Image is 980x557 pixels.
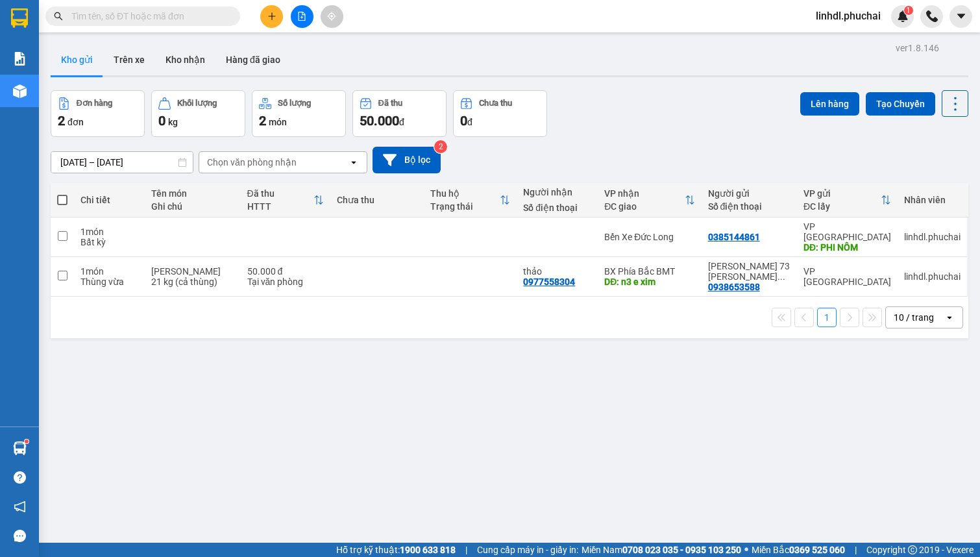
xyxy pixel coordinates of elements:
div: hồng giòn [151,266,234,277]
div: Chi tiết [80,195,138,205]
div: nguyễn văn tiến 73 nguyễn hoàng 049088000300 [708,261,790,282]
img: logo-vxr [11,8,28,28]
div: Khối lượng [177,99,217,108]
div: ĐC giao [604,201,684,212]
span: notification [14,501,26,513]
button: Kho gửi [51,44,103,75]
div: 50.000 đ [247,266,324,277]
span: đơn [67,117,84,127]
div: 0385144861 [708,232,760,242]
div: linhdl.phuchai [904,232,961,242]
button: Lên hàng [800,92,859,116]
th: Toggle SortBy [598,183,701,217]
div: HTTT [247,201,313,212]
span: Miền Nam [582,543,741,557]
div: 1 món [80,266,138,277]
sup: 2 [434,140,447,153]
div: Tên món [151,188,234,199]
button: plus [260,5,283,28]
div: Người gửi [708,188,790,199]
img: icon-new-feature [897,10,909,22]
button: Trên xe [103,44,155,75]
div: Số điện thoại [708,201,790,212]
th: Toggle SortBy [241,183,330,217]
div: linhdl.phuchai [904,271,961,282]
span: message [14,530,26,542]
span: question-circle [14,471,26,484]
span: ... [778,271,785,282]
div: Nhân viên [904,195,961,205]
span: 50.000 [360,113,399,129]
sup: 1 [904,6,913,15]
div: 21 kg (cả thùng) [151,277,234,287]
img: solution-icon [13,52,27,66]
button: file-add [291,5,313,28]
div: Ghi chú [151,201,234,212]
div: 0938653588 [708,282,760,292]
span: copyright [908,545,917,554]
span: 1 [906,6,911,15]
div: thảo [523,266,591,277]
div: 1 món [80,227,138,237]
div: Chọn văn phòng nhận [207,156,297,169]
span: plus [267,12,276,21]
span: ⚪️ [744,547,748,552]
button: Chưa thu0đ [453,90,547,137]
div: Đơn hàng [77,99,112,108]
div: Số lượng [278,99,311,108]
div: BX Phía Bắc BMT [604,266,694,277]
strong: 0708 023 035 - 0935 103 250 [622,545,741,555]
span: 0 [158,113,165,129]
input: Select a date range. [51,152,193,173]
div: Thu hộ [430,188,500,199]
div: Số điện thoại [523,203,591,213]
div: 10 / trang [894,311,934,324]
th: Toggle SortBy [424,183,517,217]
div: VP [GEOGRAPHIC_DATA] [803,266,891,287]
img: warehouse-icon [13,441,27,455]
span: search [54,12,63,21]
span: đ [467,117,472,127]
div: Người nhận [523,187,591,197]
input: Tìm tên, số ĐT hoặc mã đơn [71,9,225,23]
div: VP nhận [604,188,684,199]
div: Trạng thái [430,201,500,212]
svg: open [349,157,359,167]
span: aim [327,12,336,21]
div: Đã thu [247,188,313,199]
span: 2 [259,113,266,129]
strong: 1900 633 818 [400,545,456,555]
span: Cung cấp máy in - giấy in: [477,543,578,557]
div: Thùng vừa [80,277,138,287]
div: VP [GEOGRAPHIC_DATA] [803,221,891,242]
div: Chưa thu [479,99,512,108]
button: aim [321,5,343,28]
button: Bộ lọc [373,147,441,173]
button: Số lượng2món [252,90,346,137]
div: Tại văn phòng [247,277,324,287]
button: 1 [817,308,837,327]
th: Toggle SortBy [797,183,898,217]
span: linhdl.phuchai [805,8,891,24]
div: DĐ: n3 e xim [604,277,694,287]
span: Miền Bắc [752,543,845,557]
span: đ [399,117,404,127]
img: warehouse-icon [13,84,27,98]
span: món [269,117,287,127]
div: Chưa thu [337,195,417,205]
button: caret-down [949,5,972,28]
button: Đơn hàng2đơn [51,90,145,137]
button: Kho nhận [155,44,215,75]
span: Hỗ trợ kỹ thuật: [336,543,456,557]
div: VP gửi [803,188,881,199]
svg: open [944,312,955,323]
button: Khối lượng0kg [151,90,245,137]
span: caret-down [955,10,967,22]
sup: 1 [25,439,29,443]
div: ĐC lấy [803,201,881,212]
div: DĐ: PHI NÔM [803,242,891,253]
button: Tạo Chuyến [866,92,935,116]
button: Hàng đã giao [215,44,291,75]
span: kg [168,117,178,127]
strong: 0369 525 060 [789,545,845,555]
